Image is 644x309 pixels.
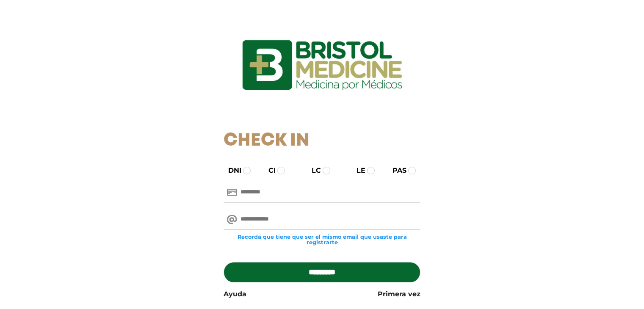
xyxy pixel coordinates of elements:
[224,289,246,299] a: Ayuda
[221,166,241,176] label: DNI
[349,166,365,176] label: LE
[385,166,406,176] label: PAS
[378,289,420,299] a: Primera vez
[208,10,437,120] img: logo_ingresarbristol.jpg
[224,130,420,152] h1: Check In
[304,166,321,176] label: LC
[261,166,276,176] label: CI
[224,234,420,245] small: Recordá que tiene que ser el mismo email que usaste para registrarte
